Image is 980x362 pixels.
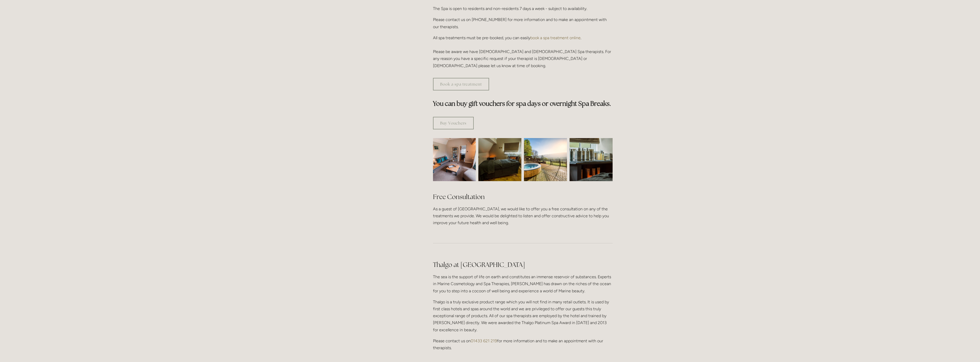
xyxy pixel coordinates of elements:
[559,138,623,181] img: Body creams in the spa room, Losehill House Hotel and Spa
[433,273,613,294] p: The sea is the support of life on earth and constitutes an immense reservoir of substances. Exper...
[433,117,474,129] a: Buy Vouchers
[524,138,567,181] img: Outdoor jacuzzi with a view of the Peak District, Losehill House Hotel and Spa
[422,138,487,181] img: Waiting room, spa room, Losehill House Hotel and Spa
[433,205,613,226] p: As a guest of [GEOGRAPHIC_DATA], we would like to offer you a free consultation on any of the tre...
[433,99,611,108] strong: You can buy gift vouchers for spa days or overnight Spa Breaks.
[433,298,613,333] p: Thalgo is a truly exclusive product range which you will not find in many retail outlets. It is u...
[471,338,497,343] a: 01433 621 219
[433,5,613,12] p: The Spa is open to residents and non-residents 7 days a week - subject to availability.
[433,78,489,90] a: Book a spa treatment
[433,34,613,69] p: All spa treatments must be pre-booked, you can easily . Please be aware we have [DEMOGRAPHIC_DATA...
[433,192,613,201] h2: Free Consultation
[433,16,613,30] p: Please contact us on [PHONE_NUMBER] for more information and to make an appointment with our ther...
[433,337,613,351] p: Please contact us on for more information and to make an appointment with our therapists.
[468,138,532,181] img: Spa room, Losehill House Hotel and Spa
[433,260,613,269] h2: Thalgo at [GEOGRAPHIC_DATA]
[530,35,581,40] a: book a spa treatment online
